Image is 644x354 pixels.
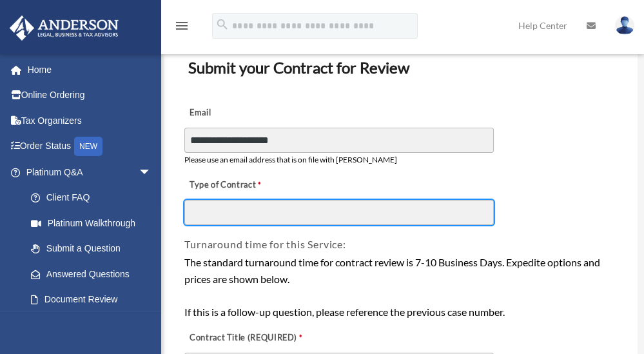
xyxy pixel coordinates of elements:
[18,210,171,236] a: Platinum Walkthrough
[74,137,102,156] div: NEW
[184,104,313,122] label: Email
[6,15,122,41] img: Anderson Advisors Platinum Portal
[615,16,634,35] img: User Pic
[18,261,171,287] a: Answered Questions
[9,159,171,185] a: Platinum Q&Aarrow_drop_down
[9,133,171,160] a: Order StatusNEW
[184,254,617,320] div: The standard turnaround time for contract review is 7-10 Business Days. Expedite options and pric...
[139,159,164,186] span: arrow_drop_down
[183,54,618,81] h3: Submit your Contract for Review
[9,108,171,133] a: Tax Organizers
[9,57,171,83] a: Home
[215,17,229,32] i: search
[184,238,346,250] span: Turnaround time for this Service:
[18,185,171,211] a: Client FAQ
[18,287,164,313] a: Document Review
[18,236,171,262] a: Submit a Question
[174,23,190,34] a: menu
[184,176,313,194] label: Type of Contract
[9,83,171,108] a: Online Ordering
[174,18,190,34] i: menu
[184,155,397,164] span: Please use an email address that is on file with [PERSON_NAME]
[184,329,313,347] label: Contract Title (REQUIRED)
